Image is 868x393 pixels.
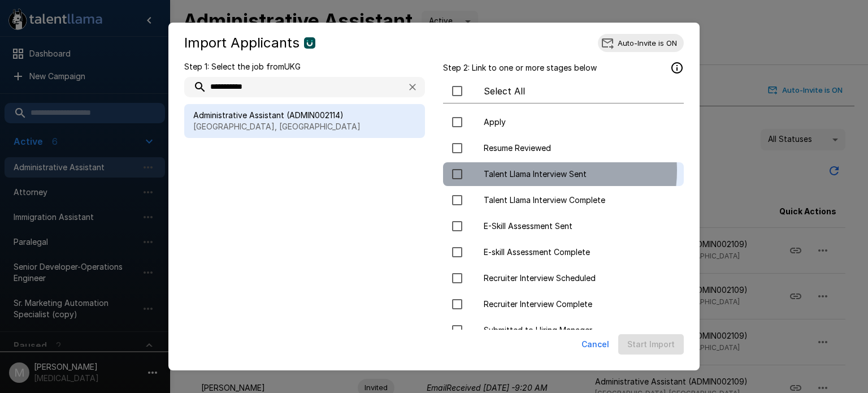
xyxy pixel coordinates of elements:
[484,142,675,154] span: Resume Reviewed
[443,136,684,160] div: Resume Reviewed
[184,61,425,72] p: Step 1: Select the job from UKG
[484,169,675,180] span: Talent Llama Interview Sent
[443,188,684,212] div: Talent Llama Interview Complete
[443,240,684,264] div: E-skill Assessment Complete
[484,116,675,128] span: Apply
[484,273,675,284] span: Recruiter Interview Scheduled
[184,104,425,138] div: Administrative Assistant (ADMIN002114)[GEOGRAPHIC_DATA], [GEOGRAPHIC_DATA]
[484,221,675,232] span: E-Skill Assessment Sent
[670,61,684,75] svg: Applicants that are currently in these stages will be imported.
[193,110,416,121] span: Administrative Assistant (ADMIN002114)
[484,84,675,98] span: Select All
[484,247,675,258] span: E-skill Assessment Complete
[443,162,684,186] div: Talent Llama Interview Sent
[443,214,684,238] div: E-Skill Assessment Sent
[443,266,684,290] div: Recruiter Interview Scheduled
[443,292,684,316] div: Recruiter Interview Complete
[577,334,614,355] button: Cancel
[484,195,675,206] span: Talent Llama Interview Complete
[443,318,684,342] div: Submitted to Hiring Manager
[184,34,300,52] h5: Import Applicants
[193,121,416,132] p: [GEOGRAPHIC_DATA], [GEOGRAPHIC_DATA]
[484,325,675,336] span: Submitted to Hiring Manager
[611,38,684,47] span: Auto-Invite is ON
[304,37,315,49] img: ukg_logo.jpeg
[443,79,684,103] div: Select All
[443,110,684,134] div: Apply
[443,62,597,74] p: Step 2: Link to one or more stages below
[484,299,675,310] span: Recruiter Interview Complete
